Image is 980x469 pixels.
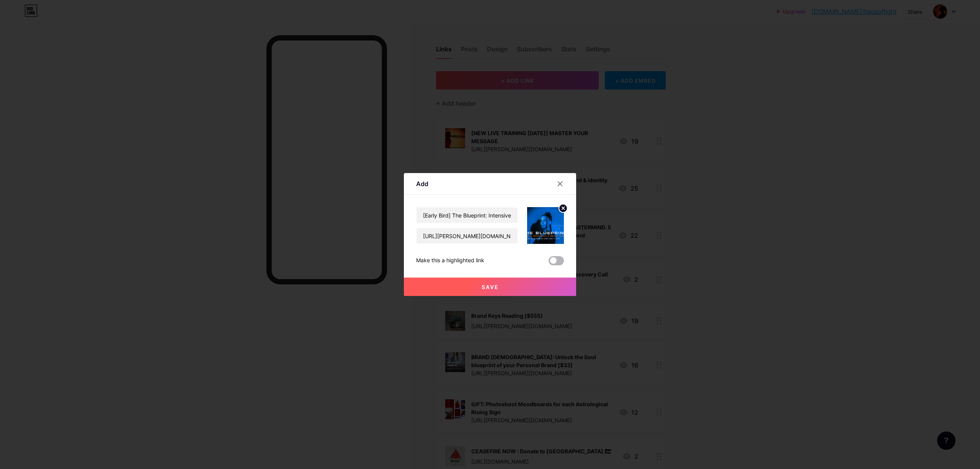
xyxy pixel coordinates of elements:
[527,207,564,244] img: link_thumbnail
[416,256,484,265] div: Make this a highlighted link
[416,208,518,223] input: Title
[416,179,428,188] div: Add
[404,278,576,296] button: Save
[416,228,518,243] input: URL
[482,284,499,290] span: Save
